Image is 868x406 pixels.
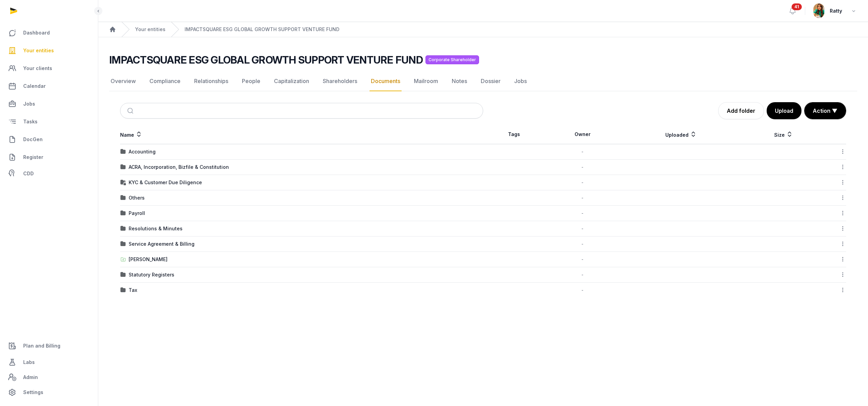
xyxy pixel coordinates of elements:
nav: Breadcrumb [98,22,868,37]
a: Plan and Billing [5,338,92,354]
div: Resolutions & Minutes [129,225,183,232]
a: Overview [109,71,137,91]
div: Service Agreement & Billing [129,241,194,247]
a: DocGen [5,131,92,148]
img: folder.svg [120,164,126,170]
td: - [545,221,620,236]
a: Mailroom [413,71,439,91]
a: Dashboard [5,25,92,41]
a: Register [5,149,92,165]
a: Dossier [479,71,502,91]
img: folder-locked-icon.svg [120,180,126,185]
a: Tasks [5,113,92,130]
img: folder.svg [120,272,126,278]
td: - [545,252,620,267]
div: Tax [129,287,137,294]
a: Capitalization [273,71,310,91]
div: ACRA, Incorporation, Bizfile & Constitution [129,164,229,171]
th: Owner [545,125,620,144]
span: 41 [792,3,802,10]
span: Settings [23,388,43,396]
a: Notes [450,71,468,91]
img: folder.svg [120,226,126,231]
div: Statutory Registers [129,271,174,278]
a: Documents [370,71,402,91]
div: Others [129,194,145,201]
img: folder-upload.svg [120,257,126,262]
span: Jobs [23,100,35,108]
td: - [545,236,620,252]
span: Ratty [830,7,842,15]
span: Register [23,153,43,161]
span: Labs [23,358,35,366]
span: Your entities [23,46,54,55]
a: Your entities [135,26,165,33]
img: folder.svg [120,241,126,247]
a: Jobs [5,96,92,112]
span: Plan and Billing [23,342,60,350]
a: Shareholders [321,71,359,91]
h2: IMPACTSQUARE ESG GLOBAL GROWTH SUPPORT VENTURE FUND [109,54,423,66]
th: Name [120,125,483,144]
a: Relationships [193,71,230,91]
td: - [545,144,620,160]
td: - [545,190,620,206]
img: folder.svg [120,211,126,216]
a: Jobs [513,71,528,91]
td: - [545,175,620,190]
a: Labs [5,354,92,370]
span: Calendar [23,82,46,90]
a: Admin [5,370,92,384]
span: Admin [23,373,38,381]
span: DocGen [23,135,43,144]
a: People [241,71,262,91]
img: folder.svg [120,287,126,293]
span: CDD [23,170,34,178]
a: CDD [5,167,92,180]
td: - [545,206,620,221]
div: Payroll [129,210,145,217]
button: Action ▼ [805,103,846,119]
img: folder.svg [120,149,126,154]
div: [PERSON_NAME] [129,256,168,263]
span: Your clients [23,64,52,72]
span: Tasks [23,118,38,126]
a: Calendar [5,78,92,94]
th: Tags [483,125,545,144]
td: - [545,160,620,175]
div: Accounting [129,148,156,155]
a: Settings [5,384,92,401]
th: Size [742,125,825,144]
th: Uploaded [620,125,742,144]
nav: Tabs [109,71,857,91]
a: Your entities [5,42,92,59]
div: KYC & Customer Due Diligence [129,179,202,186]
span: Corporate Shareholder [425,55,479,64]
a: Your clients [5,60,92,77]
a: Compliance [148,71,182,91]
a: IMPACTSQUARE ESG GLOBAL GROWTH SUPPORT VENTURE FUND [185,26,339,33]
span: Dashboard [23,29,50,37]
button: Upload [767,102,801,119]
td: - [545,283,620,298]
img: avatar [813,3,824,18]
button: Submit [123,103,139,118]
td: - [545,267,620,283]
a: Add folder [718,102,764,119]
img: folder.svg [120,195,126,201]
